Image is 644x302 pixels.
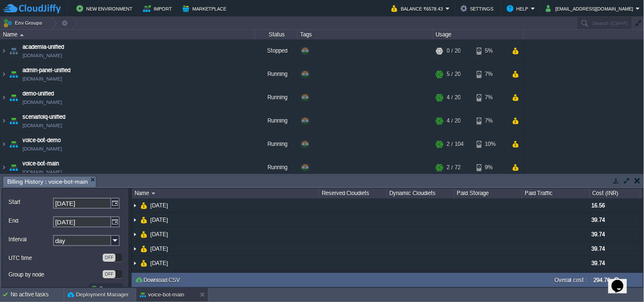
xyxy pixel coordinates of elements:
button: Env Groups [3,17,45,29]
img: AMDAwAAAACH5BAEAAAAALAAAAAABAAEAAAICRAEAOw== [8,133,20,156]
img: AMDAwAAAACH5BAEAAAAALAAAAAABAAEAAAICRAEAOw== [132,213,138,227]
div: Cost (INR) [591,188,640,199]
div: Name [132,188,319,199]
img: AMDAwAAAACH5BAEAAAAALAAAAAABAAEAAAICRAEAOw== [20,34,24,36]
div: Name [1,30,255,39]
label: Start [8,198,52,207]
a: [DATE] [149,202,169,209]
a: [DATE] [149,260,169,267]
img: AMDAwAAAACH5BAEAAAAALAAAAAABAAEAAAICRAEAOw== [0,86,7,109]
button: Import [143,3,175,14]
img: AMDAwAAAACH5BAEAAAAALAAAAAABAAEAAAICRAEAOw== [0,133,7,156]
a: academia-unified [22,43,64,51]
div: 4 / 20 [447,86,461,109]
label: UTC time [8,254,102,263]
button: Marketplace [183,3,229,14]
img: AMDAwAAAACH5BAEAAAAALAAAAAABAAEAAAICRAEAOw== [0,39,7,62]
a: scenarioiq-unified [22,113,65,121]
div: 2 / 72 [447,156,461,179]
a: demo-unified [22,89,54,98]
img: AMDAwAAAACH5BAEAAAAALAAAAAABAAEAAAICRAEAOw== [8,156,20,179]
div: 2 / 104 [447,133,464,156]
a: [DOMAIN_NAME] [22,75,62,83]
div: Dynamic Cloudlets [388,188,454,199]
button: Settings [461,3,496,14]
span: 16.56 [592,202,605,209]
img: AMDAwAAAACH5BAEAAAAALAAAAAABAAEAAAICRAEAOw== [8,39,20,62]
div: Reserved Cloudlets [320,188,386,199]
button: voice-bot-main [140,291,184,299]
a: [DOMAIN_NAME] [22,145,62,153]
div: Running [255,133,298,156]
a: voice-bot-demo [22,136,61,145]
span: 39.74 [592,217,605,223]
span: Billing History : voice-bot-main [7,176,88,187]
a: [DATE] [149,245,169,252]
img: AMDAwAAAACH5BAEAAAAALAAAAAABAAEAAAICRAEAOw== [8,63,20,86]
button: New Environment [76,3,135,14]
div: Tags [298,30,433,39]
div: Paid Storage [455,188,522,199]
button: Deployment Manager [67,291,129,299]
a: [DOMAIN_NAME] [22,168,62,176]
a: voice-bot-main [22,159,59,168]
span: 39.74 [592,260,605,266]
div: Running [255,63,298,86]
img: AMDAwAAAACH5BAEAAAAALAAAAAABAAEAAAICRAEAOw== [8,109,20,132]
a: [DOMAIN_NAME] [22,121,62,130]
div: Running [255,156,298,179]
span: 39.74 [592,231,605,238]
a: admin-panel-unified [22,66,70,75]
label: Group by node [8,270,102,279]
div: OFF [103,270,115,278]
a: [DOMAIN_NAME] [22,51,62,60]
div: Usage [434,30,523,39]
img: AMDAwAAAACH5BAEAAAAALAAAAAABAAEAAAICRAEAOw== [0,156,7,179]
div: 7% [477,63,504,86]
img: AMDAwAAAACH5BAEAAAAALAAAAAABAAEAAAICRAEAOw== [132,242,138,256]
label: End [8,216,52,225]
div: 10% [477,133,504,156]
span: 39.74 [592,246,605,252]
div: 7% [477,109,504,132]
img: AMDAwAAAACH5BAEAAAAALAAAAAABAAEAAAICRAEAOw== [141,199,147,213]
img: AMDAwAAAACH5BAEAAAAALAAAAAABAAEAAAICRAEAOw== [141,256,147,270]
img: AMDAwAAAACH5BAEAAAAALAAAAAABAAEAAAICRAEAOw== [152,193,155,195]
a: [DATE] [149,216,169,224]
img: CloudJiffy [3,3,61,14]
div: 0 / 20 [447,39,461,62]
img: AMDAwAAAACH5BAEAAAAALAAAAAABAAEAAAICRAEAOw== [0,109,7,132]
a: [DATE] [149,231,169,238]
button: Download CSV [135,276,183,284]
div: OFF [103,254,115,262]
div: 4 / 20 [447,109,461,132]
label: Overall cost : [554,277,588,283]
iframe: chat widget [608,268,636,294]
img: AMDAwAAAACH5BAEAAAAALAAAAAABAAEAAAICRAEAOw== [141,227,147,241]
button: Refresh [90,285,121,293]
button: Help [507,3,531,14]
img: AMDAwAAAACH5BAEAAAAALAAAAAABAAEAAAICRAEAOw== [132,271,138,285]
img: AMDAwAAAACH5BAEAAAAALAAAAAABAAEAAAICRAEAOw== [141,213,147,227]
div: Status [256,30,297,39]
div: Running [255,109,298,132]
div: 5 / 20 [447,63,461,86]
div: 7% [477,86,504,109]
img: AMDAwAAAACH5BAEAAAAALAAAAAABAAEAAAICRAEAOw== [8,86,20,109]
div: Running [255,86,298,109]
img: AMDAwAAAACH5BAEAAAAALAAAAAABAAEAAAICRAEAOw== [141,242,147,256]
div: No active tasks [11,288,64,302]
button: [EMAIL_ADDRESS][DOMAIN_NAME] [546,3,636,14]
img: AMDAwAAAACH5BAEAAAAALAAAAAABAAEAAAICRAEAOw== [141,271,147,285]
div: 5% [477,39,504,62]
a: [DOMAIN_NAME] [22,98,62,106]
label: Interval [8,235,52,244]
